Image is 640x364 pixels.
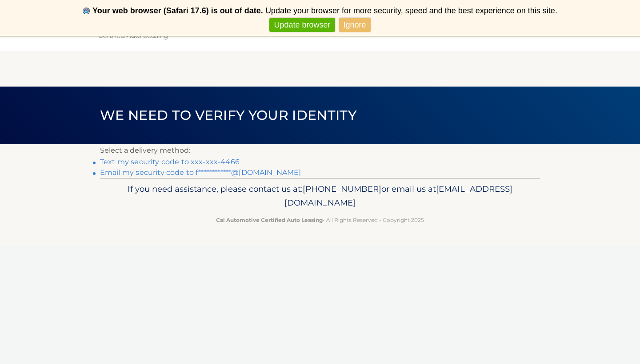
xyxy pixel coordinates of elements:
[106,215,534,225] p: - All Rights Reserved - Copyright 2025
[216,217,323,223] strong: Cal Automotive Certified Auto Leasing
[303,184,381,194] span: [PHONE_NUMBER]
[100,144,540,157] p: Select a delivery method:
[100,107,356,123] span: We need to verify your identity
[100,158,240,166] a: Text my security code to xxx-xxx-4466
[265,6,557,15] span: Update your browser for more security, speed and the best experience on this site.
[92,6,263,15] b: Your web browser (Safari 17.6) is out of date.
[106,182,534,210] p: If you need assistance, please contact us at: or email us at
[339,18,371,32] a: Ignore
[269,18,335,32] a: Update browser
